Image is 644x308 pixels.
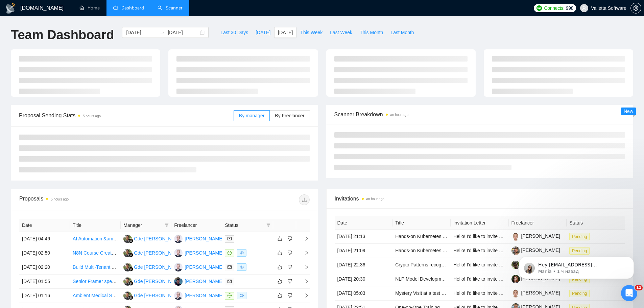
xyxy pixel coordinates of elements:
span: dislike [288,293,292,298]
span: Dashboard [121,5,144,11]
span: filter [265,220,272,230]
h1: Team Dashboard [11,27,114,43]
a: AA[PERSON_NAME] [174,250,223,255]
time: an hour ago [390,113,408,117]
img: gigradar-bm.png [128,281,133,286]
span: Connects: [544,4,564,12]
span: By manager [239,113,264,118]
img: RZ [174,277,183,286]
div: Gde [PERSON_NAME] [134,235,183,242]
img: logo [5,3,16,14]
th: Title [70,219,121,232]
td: Mystery Visit at a test Center- Looking for Non-Native-English Speakers in Edinburgh [392,286,451,301]
div: Gde [PERSON_NAME] [134,263,183,271]
span: [DATE] [256,29,270,36]
time: an hour ago [366,197,384,201]
span: dislike [288,236,292,241]
span: eye [240,251,244,255]
span: Status [225,221,263,229]
img: gigradar-bm.png [128,267,133,271]
td: Hands-on Kubernetes Cost Optimization Expert for Educational Articles [392,230,451,244]
td: Crypto Patterns recognition detector [392,258,451,272]
span: like [278,293,282,298]
th: Freelancer [171,219,222,232]
td: [DATE] 21:13 [335,230,393,244]
span: Last Month [390,29,414,36]
button: Last 30 Days [217,27,252,38]
img: AA [174,249,183,257]
span: user [582,6,587,10]
th: Title [392,216,451,230]
a: GKGde [PERSON_NAME] [123,250,183,255]
a: searchScanner [158,5,183,11]
img: gigradar-bm.png [128,238,133,243]
span: Scanner Breakdown [334,110,625,119]
span: dashboard [113,5,118,10]
span: mail [228,279,232,283]
a: AA[PERSON_NAME] [174,264,223,269]
a: GKGde [PERSON_NAME] [123,264,183,269]
div: Proposals [19,194,164,205]
span: By Freelancer [275,113,304,118]
button: dislike [286,249,294,257]
a: Ambient Medical Scribe POC (Android, Sarvam AI) [73,293,179,298]
span: New [624,109,633,114]
a: AI Automation &amp; SaaS Developer (Prompt Engineering &#43; JSON &#43; API Integrations) [73,236,275,241]
a: Build Multi-Tenant AI Executive Assistant [73,264,158,270]
img: c1gGjXW1797MpouPz8XAR9MWCBsUZdZPFhWh8Pzl8-5o7d78CoX3Xl5Nj0StwttGWJ [511,232,520,241]
span: right [299,236,309,241]
td: N8N Course Creator - MUST HAVE EXPERIENCE WITH N8N AND OTHER AI TOOLS [70,246,121,260]
td: NLP Model Development for HS Code Classification [392,272,451,286]
span: right [299,265,309,269]
td: [DATE] 05:03 [335,286,393,301]
button: Last Month [387,27,418,38]
span: right [299,293,309,298]
th: Status [567,216,625,230]
span: Hey [EMAIL_ADDRESS][DOMAIN_NAME], Looks like your Upwork agency [DOMAIN_NAME]: AI and humans toge... [29,20,116,119]
time: 5 hours ago [83,114,101,118]
td: AI Automation &amp; SaaS Developer (Prompt Engineering &#43; JSON &#43; API Integrations) [70,232,121,246]
span: like [278,250,282,256]
a: setting [630,5,641,11]
div: [PERSON_NAME] [185,235,223,242]
div: Gde [PERSON_NAME] [134,292,183,299]
img: GK [123,291,132,300]
span: Last 30 Days [220,29,248,36]
div: [PERSON_NAME] [185,292,223,299]
button: dislike [286,235,294,243]
span: mail [228,265,232,269]
button: [DATE] [252,27,274,38]
img: GK [123,277,132,286]
span: dislike [288,279,292,284]
span: eye [240,293,244,298]
span: message [228,251,232,255]
a: [PERSON_NAME] [511,290,560,295]
button: This Month [356,27,387,38]
th: Freelancer [509,216,567,230]
img: GK [123,263,132,271]
button: setting [630,3,641,14]
a: Pending [569,234,592,239]
th: Manager [121,219,171,232]
td: [DATE] 22:36 [335,258,393,272]
button: like [276,249,284,257]
button: Last Week [326,27,356,38]
span: This Month [360,29,383,36]
span: mail [228,237,232,241]
img: gigradar-bm.png [128,253,133,257]
a: RZ[PERSON_NAME] [174,278,223,284]
span: filter [266,223,270,227]
button: like [276,235,284,243]
div: Gde [PERSON_NAME] [134,278,183,285]
span: filter [165,223,169,227]
button: like [276,277,284,285]
span: 998 [566,4,573,12]
button: like [276,263,284,271]
button: This Week [296,27,326,38]
span: dislike [288,250,292,256]
a: AA[PERSON_NAME] [174,236,223,241]
div: [PERSON_NAME] [185,249,223,257]
td: [DATE] 01:16 [19,289,70,303]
